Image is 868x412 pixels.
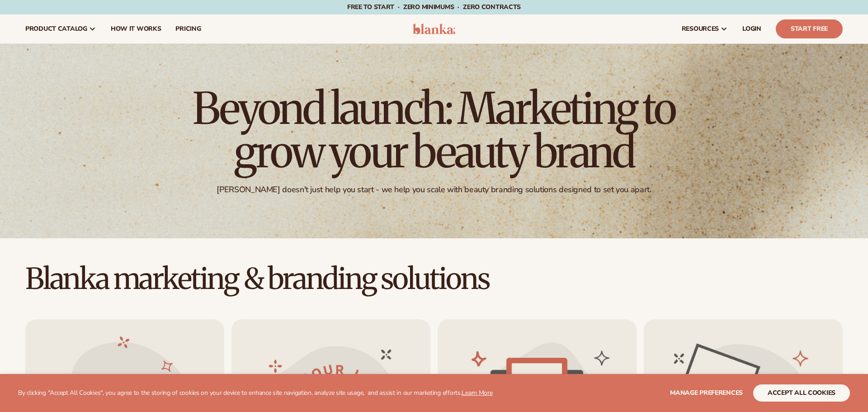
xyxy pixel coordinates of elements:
span: resources [682,25,719,33]
span: product catalog [25,25,87,33]
h1: Beyond launch: Marketing to grow your beauty brand [185,87,683,174]
span: LOGIN [742,25,761,33]
a: Learn More [462,388,492,397]
span: pricing [175,25,201,33]
a: How It Works [104,14,169,43]
a: resources [675,14,735,43]
button: Manage preferences [670,384,743,402]
span: How It Works [111,25,161,33]
img: logo [413,24,456,34]
button: accept all cookies [753,384,850,402]
p: By clicking "Accept All Cookies", you agree to the storing of cookies on your device to enhance s... [18,389,493,397]
span: Manage preferences [670,388,743,397]
a: LOGIN [735,14,769,43]
a: product catalog [18,14,104,43]
a: pricing [168,14,208,43]
span: Free to start · ZERO minimums · ZERO contracts [347,3,521,11]
div: [PERSON_NAME] doesn't just help you start - we help you scale with beauty branding solutions desi... [217,185,651,195]
a: Start Free [776,19,843,38]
